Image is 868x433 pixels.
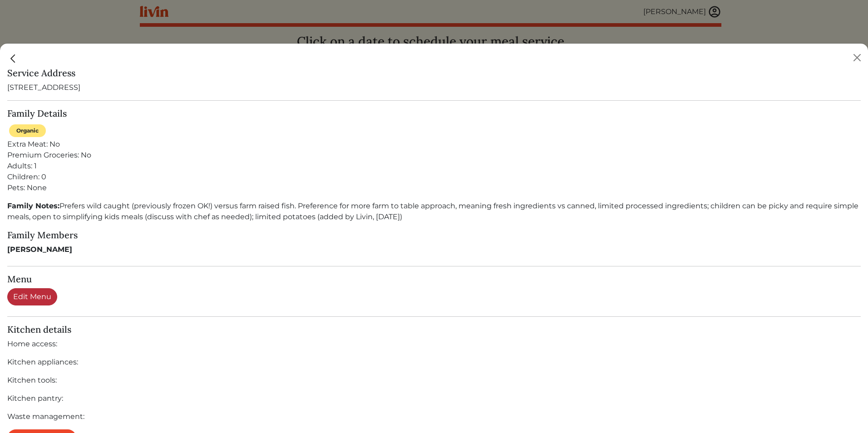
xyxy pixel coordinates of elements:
[7,68,861,79] h5: Service Address
[7,161,861,193] div: Adults: 1 Children: 0 Pets: None
[7,230,861,241] h5: Family Members
[7,52,19,63] a: Close
[7,245,72,254] strong: [PERSON_NAME]
[7,150,861,161] div: Premium Groceries: No
[7,411,861,422] div: Waste management:
[7,357,861,368] div: Kitchen appliances:
[7,324,861,335] h5: Kitchen details
[7,288,57,305] a: Edit Menu
[7,201,861,222] p: Prefers wild caught (previously frozen OK!) versus farm raised fish. Preference for more farm to ...
[7,375,861,386] div: Kitchen tools:
[7,393,861,404] div: Kitchen pantry:
[7,339,861,349] div: Home access:
[7,108,861,119] h5: Family Details
[7,274,861,285] h5: Menu
[9,124,46,137] div: Organic
[850,50,864,65] button: Close
[7,53,19,64] img: back_caret-0738dc900bf9763b5e5a40894073b948e17d9601fd527fca9689b06ce300169f.svg
[7,202,59,210] strong: Family Notes:
[7,68,861,93] div: [STREET_ADDRESS]
[7,139,861,150] div: Extra Meat: No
